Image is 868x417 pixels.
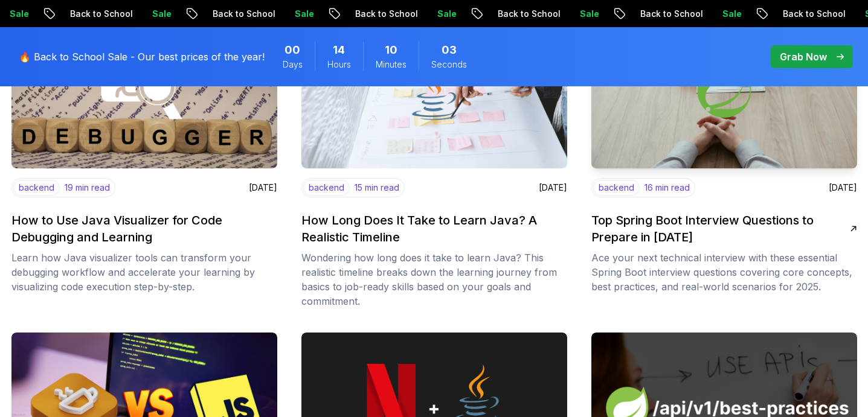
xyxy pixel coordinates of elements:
[591,18,857,308] a: imagebackend16 min read[DATE]Top Spring Boot Interview Questions to Prepare in [DATE]Ace your nex...
[593,180,640,196] p: backend
[19,49,265,64] p: 🔥 Back to School Sale - Our best prices of the year!
[301,18,567,308] a: imagebackend15 min read[DATE]How Long Does It Take to Learn Java? A Realistic TimelineWondering h...
[780,49,827,64] p: Grab Now
[394,8,432,20] p: Sale
[431,59,467,71] span: Seconds
[303,180,350,196] p: backend
[169,8,251,20] p: Back to School
[27,8,109,20] p: Back to School
[249,182,277,194] p: [DATE]
[829,182,857,194] p: [DATE]
[645,182,690,194] p: 16 min read
[539,182,567,194] p: [DATE]
[597,8,679,20] p: Back to School
[109,8,147,20] p: Sale
[11,250,277,294] p: Learn how Java visualizer tools can transform your debugging workflow and accelerate your learnin...
[283,59,303,71] span: Days
[454,8,536,20] p: Back to School
[385,42,397,59] span: 10 Minutes
[251,8,290,20] p: Sale
[301,212,560,246] h2: How Long Does It Take to Learn Java? A Realistic Timeline
[65,182,110,194] p: 19 min read
[11,18,277,308] a: imagebackend19 min read[DATE]How to Use Java Visualizer for Code Debugging and LearningLearn how ...
[333,42,345,59] span: 14 Hours
[11,18,277,168] img: image
[679,8,718,20] p: Sale
[591,212,850,246] h2: Top Spring Boot Interview Questions to Prepare in [DATE]
[13,180,60,196] p: backend
[585,14,864,173] img: image
[312,8,394,20] p: Back to School
[739,8,821,20] p: Back to School
[355,182,399,194] p: 15 min read
[376,59,407,71] span: Minutes
[11,212,270,246] h2: How to Use Java Visualizer for Code Debugging and Learning
[327,59,351,71] span: Hours
[536,8,575,20] p: Sale
[821,8,860,20] p: Sale
[442,42,457,59] span: 3 Seconds
[301,250,567,308] p: Wondering how long does it take to learn Java? This realistic timeline breaks down the learning j...
[301,18,567,168] img: image
[591,250,857,294] p: Ace your next technical interview with these essential Spring Boot interview questions covering c...
[285,42,300,59] span: 0 Days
